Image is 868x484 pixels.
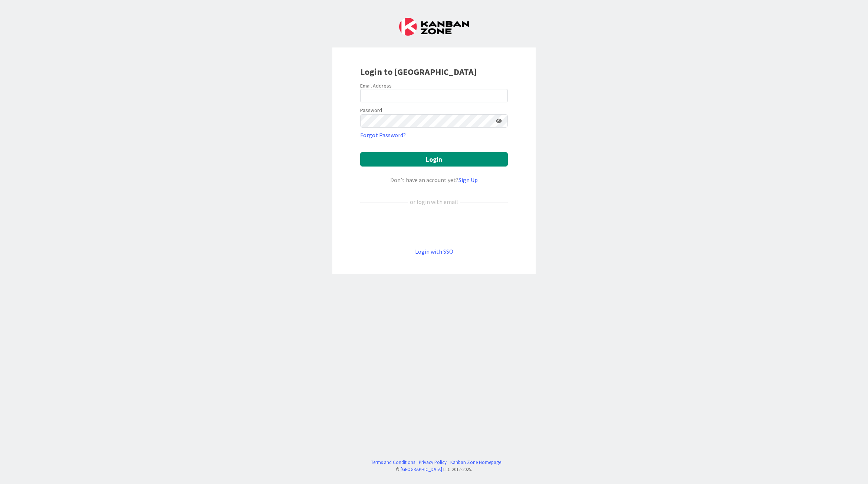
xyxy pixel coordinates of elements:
label: Email Address [360,82,392,89]
label: Password [360,106,382,114]
a: Sign Up [458,176,478,184]
div: or login with email [408,197,460,206]
a: Forgot Password? [360,131,406,139]
a: [GEOGRAPHIC_DATA] [401,466,442,472]
b: Login to [GEOGRAPHIC_DATA] [360,66,477,78]
a: Privacy Policy [419,459,447,466]
a: Login with SSO [415,248,453,255]
iframe: Sign in with Google Button [356,218,512,235]
a: Kanban Zone Homepage [450,459,501,466]
div: © LLC 2017- 2025 . [367,466,501,473]
div: Don’t have an account yet? [360,175,508,184]
button: Login [360,152,508,167]
a: Terms and Conditions [371,459,415,466]
img: Kanban Zone [399,18,469,36]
